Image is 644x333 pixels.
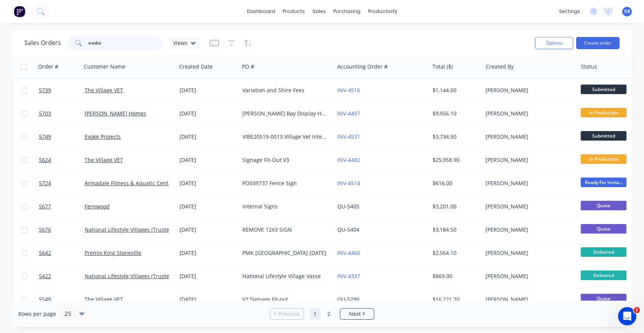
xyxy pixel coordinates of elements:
[179,249,236,257] div: [DATE]
[581,247,626,257] span: Delivered
[433,296,477,303] div: $16,221.70
[39,195,85,218] a: 5677
[85,86,123,94] a: The Village VET
[581,154,626,164] span: In Production
[179,133,236,141] div: [DATE]
[330,6,364,17] div: purchasing
[173,39,187,47] span: Views
[39,79,85,102] a: 5739
[14,6,25,17] img: Factory
[242,296,327,303] div: V2 Signage Fit-out
[634,307,640,313] span: 1
[85,249,141,256] a: Premix King Stoneville
[179,203,236,210] div: [DATE]
[18,310,56,318] span: Rows per page
[364,6,401,17] div: productivity
[24,39,61,46] h1: Sales Orders
[485,156,570,164] div: [PERSON_NAME]
[485,226,570,234] div: [PERSON_NAME]
[242,272,327,280] div: National Lifestyle Village Vasse
[85,110,146,117] a: [PERSON_NAME] Homes
[535,37,573,49] button: Options
[485,296,570,303] div: [PERSON_NAME]
[576,37,620,49] button: Create order
[39,110,51,117] span: 5703
[555,6,584,17] div: settings
[337,272,360,280] a: INV-4337
[39,288,85,311] a: 5548
[179,156,236,164] div: [DATE]
[85,272,293,280] a: National Lifestyle Villages (Trustee for the Serenitas Developments Trust c/ Vasse)
[39,218,85,241] a: 5676
[624,8,630,15] span: RB
[84,63,125,70] div: Customer Name
[337,156,360,163] a: INV-4482
[39,156,51,164] span: 5624
[179,63,213,70] div: Created Date
[581,201,626,210] span: Quote
[279,6,309,17] div: products
[337,86,360,94] a: INV-4516
[581,178,626,187] span: Ready For Insta...
[179,272,236,280] div: [DATE]
[39,203,51,210] span: 5677
[242,86,327,94] div: Variation and Shire Fees
[39,296,51,303] span: 5548
[433,226,477,234] div: $3,184.50
[39,102,85,125] a: 5703
[618,307,636,325] iframe: Intercom live chat
[581,294,626,303] span: Quote
[581,131,626,141] span: Submitted
[433,86,477,94] div: $1,144.00
[309,6,330,17] div: sales
[323,308,335,320] a: Page 2
[39,149,85,171] a: 5624
[337,179,360,187] a: INV-4514
[485,203,570,210] div: [PERSON_NAME]
[39,133,51,141] span: 5749
[337,296,359,303] a: QU-5290
[581,271,626,280] span: Delivered
[242,249,327,257] div: PMK [GEOGRAPHIC_DATA] [DATE]
[581,63,597,70] div: Status
[39,265,85,288] a: 5422
[39,179,51,187] span: 5724
[433,63,453,70] div: Total ($)
[485,133,570,141] div: [PERSON_NAME]
[433,203,477,210] div: $3,201.00
[337,226,359,233] a: QU-5404
[179,110,236,117] div: [DATE]
[433,110,477,117] div: $9,956.10
[337,203,359,210] a: QU-5405
[433,179,477,187] div: $616.00
[85,296,123,303] a: The Village VET
[85,179,174,187] a: Armadale Fitness & Aquatic Centre
[278,310,300,318] span: Previous
[38,63,58,70] div: Order #
[39,242,85,264] a: 5642
[337,133,360,140] a: INV-4531
[433,133,477,141] div: $3,734.50
[340,310,374,318] a: Next page
[179,86,236,94] div: [DATE]
[242,133,327,141] div: VIBE20519-0013 Village Vet Internals
[581,85,626,94] span: Submitted
[349,310,361,318] span: Next
[485,249,570,257] div: [PERSON_NAME]
[242,156,327,164] div: Signage Fit-Out V3
[39,249,51,257] span: 5642
[85,133,121,140] a: Evoke Projects
[242,110,327,117] div: [PERSON_NAME] Bay Display Home
[485,86,570,94] div: [PERSON_NAME]
[337,249,360,256] a: INV-4460
[85,156,123,163] a: The Village VET
[485,179,570,187] div: [PERSON_NAME]
[85,226,293,233] a: National Lifestyle Villages (Trustee for the Serenitas Developments Trust c/ Vasse)
[337,110,360,117] a: INV-4497
[337,63,388,70] div: Accounting Order #
[433,272,477,280] div: $869.00
[85,203,110,210] a: Fernwood
[39,226,51,234] span: 5676
[242,179,327,187] div: PO039737 Fence Sign
[485,110,570,117] div: [PERSON_NAME]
